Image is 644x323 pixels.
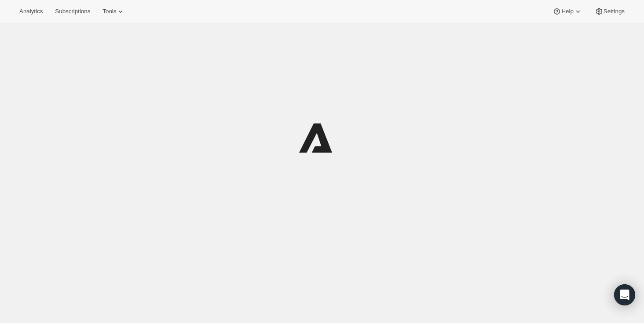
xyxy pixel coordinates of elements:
span: Subscriptions [55,8,90,15]
button: Analytics [14,5,48,18]
button: Tools [97,5,130,18]
button: Help [547,5,587,18]
div: Open Intercom Messenger [614,284,635,305]
span: Tools [102,8,116,15]
span: Analytics [19,8,43,15]
span: Help [561,8,573,15]
span: Settings [604,8,625,15]
button: Settings [589,5,630,18]
button: Subscriptions [50,5,95,18]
